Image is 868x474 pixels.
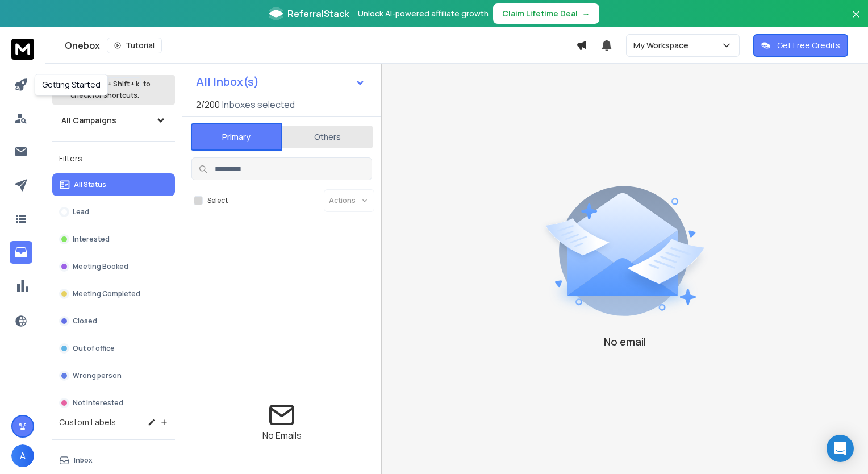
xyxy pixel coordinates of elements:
p: Interested [73,235,110,244]
p: Not Interested [73,398,123,408]
button: Claim Lifetime Deal→ [493,3,599,24]
button: Out of office [52,337,175,360]
button: Close banner [849,7,863,34]
div: Open Intercom Messenger [827,435,854,462]
p: No Emails [262,429,302,442]
div: Getting Started [35,74,108,95]
button: All Status [52,173,175,196]
p: Lead [73,207,89,217]
p: Get Free Credits [777,40,840,51]
span: → [582,8,590,19]
span: 2 / 200 [196,98,220,111]
label: Select [207,196,228,205]
button: A [11,444,34,467]
button: Meeting Booked [52,255,175,278]
button: Primary [191,123,282,151]
p: Meeting Booked [73,262,128,271]
span: Ctrl + Shift + k [93,77,141,90]
span: ReferralStack [287,7,349,20]
p: All Status [74,180,106,189]
p: My Workspace [633,40,693,51]
button: Meeting Completed [52,282,175,305]
p: Inbox [74,456,93,465]
p: Meeting Completed [73,289,140,298]
p: Unlock AI-powered affiliate growth [358,8,489,19]
p: Closed [73,317,97,326]
p: Press to check for shortcuts. [70,78,151,101]
button: Get Free Credits [753,34,848,57]
div: Onebox [65,38,576,53]
button: All Campaigns [52,109,175,132]
button: Wrong person [52,364,175,387]
h3: Custom Labels [59,417,116,428]
p: No email [604,334,646,350]
button: Inbox [52,449,175,472]
button: Not Interested [52,392,175,414]
h3: Inboxes selected [222,98,295,111]
h3: Filters [52,151,175,167]
h1: All Inbox(s) [196,76,259,88]
button: Tutorial [107,38,162,53]
button: Others [282,124,373,149]
p: Wrong person [73,371,122,380]
button: Closed [52,310,175,332]
button: Interested [52,228,175,251]
h1: All Campaigns [61,115,116,126]
p: Out of office [73,344,115,353]
button: All Inbox(s) [187,70,374,93]
button: Lead [52,201,175,223]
